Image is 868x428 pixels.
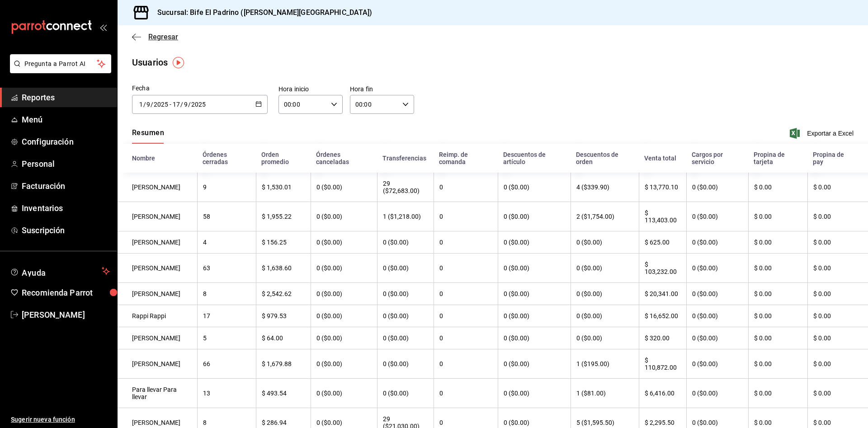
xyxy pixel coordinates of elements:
[571,349,639,379] th: 1 ($195.00)
[686,305,748,327] th: 0 ($0.00)
[639,327,687,349] th: $ 320.00
[118,144,197,173] th: Nombre
[256,231,311,254] th: $ 156.25
[434,305,498,327] th: 0
[377,231,434,254] th: 0 ($0.00)
[311,254,377,283] th: 0 ($0.00)
[143,101,146,108] span: /
[118,202,197,231] th: [PERSON_NAME]
[256,327,311,349] th: $ 64.00
[148,33,178,41] span: Regresar
[807,305,868,327] th: $ 0.00
[377,202,434,231] th: 1 ($1,218.00)
[256,305,311,327] th: $ 979.53
[639,283,687,305] th: $ 20,341.00
[170,101,171,108] span: -
[571,327,639,349] th: 0 ($0.00)
[377,305,434,327] th: 0 ($0.00)
[197,173,256,202] th: 9
[571,202,639,231] th: 2 ($1,754.00)
[434,254,498,283] th: 0
[6,66,111,75] a: Pregunta a Parrot AI
[311,305,377,327] th: 0 ($0.00)
[311,327,377,349] th: 0 ($0.00)
[22,136,110,148] span: Configuración
[197,305,256,327] th: 17
[146,101,151,108] input: Month
[748,144,807,173] th: Propina de tarjeta
[434,327,498,349] th: 0
[22,224,110,236] span: Suscripción
[498,173,571,202] th: 0 ($0.00)
[748,283,807,305] th: $ 0.00
[197,202,256,231] th: 58
[11,415,110,424] span: Sugerir nueva función
[686,349,748,379] th: 0 ($0.00)
[807,202,868,231] th: $ 0.00
[434,202,498,231] th: 0
[686,144,748,173] th: Cargos por servicio
[153,101,169,108] input: Year
[311,231,377,254] th: 0 ($0.00)
[188,101,191,108] span: /
[132,128,164,144] div: navigation tabs
[807,283,868,305] th: $ 0.00
[807,231,868,254] th: $ 0.00
[686,283,748,305] th: 0 ($0.00)
[807,144,868,173] th: Propina de pay
[748,349,807,379] th: $ 0.00
[132,128,164,144] button: Resumen
[22,180,110,192] span: Facturación
[498,202,571,231] th: 0 ($0.00)
[377,349,434,379] th: 0 ($0.00)
[139,101,143,108] input: Day
[748,379,807,408] th: $ 0.00
[498,379,571,408] th: 0 ($0.00)
[807,173,868,202] th: $ 0.00
[173,57,184,68] img: Tooltip marker
[498,327,571,349] th: 0 ($0.00)
[311,202,377,231] th: 0 ($0.00)
[151,101,153,108] span: /
[807,254,868,283] th: $ 0.00
[256,173,311,202] th: $ 1,530.01
[807,327,868,349] th: $ 0.00
[278,86,343,92] label: Hora inicio
[132,33,178,41] button: Regresar
[118,254,197,283] th: [PERSON_NAME]
[118,283,197,305] th: [PERSON_NAME]
[256,349,311,379] th: $ 1,679.88
[686,254,748,283] th: 0 ($0.00)
[498,283,571,305] th: 0 ($0.00)
[311,349,377,379] th: 0 ($0.00)
[792,128,854,139] button: Exportar a Excel
[434,379,498,408] th: 0
[256,144,311,173] th: Orden promedio
[498,349,571,379] th: 0 ($0.00)
[150,7,373,18] h3: Sucursal: Bife El Padrino ([PERSON_NAME][GEOGRAPHIC_DATA])
[377,327,434,349] th: 0 ($0.00)
[377,254,434,283] th: 0 ($0.00)
[172,101,180,108] input: Day
[639,254,687,283] th: $ 103,232.00
[256,202,311,231] th: $ 1,955.22
[639,173,687,202] th: $ 13,770.10
[118,327,197,349] th: [PERSON_NAME]
[639,231,687,254] th: $ 625.00
[807,349,868,379] th: $ 0.00
[10,54,111,73] button: Pregunta a Parrot AI
[748,305,807,327] th: $ 0.00
[22,309,110,321] span: [PERSON_NAME]
[311,379,377,408] th: 0 ($0.00)
[498,231,571,254] th: 0 ($0.00)
[118,305,197,327] th: Rappi Rappi
[22,113,110,126] span: Menú
[191,101,206,108] input: Year
[748,202,807,231] th: $ 0.00
[571,231,639,254] th: 0 ($0.00)
[22,158,110,170] span: Personal
[377,144,434,173] th: Transferencias
[118,173,197,202] th: [PERSON_NAME]
[498,254,571,283] th: 0 ($0.00)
